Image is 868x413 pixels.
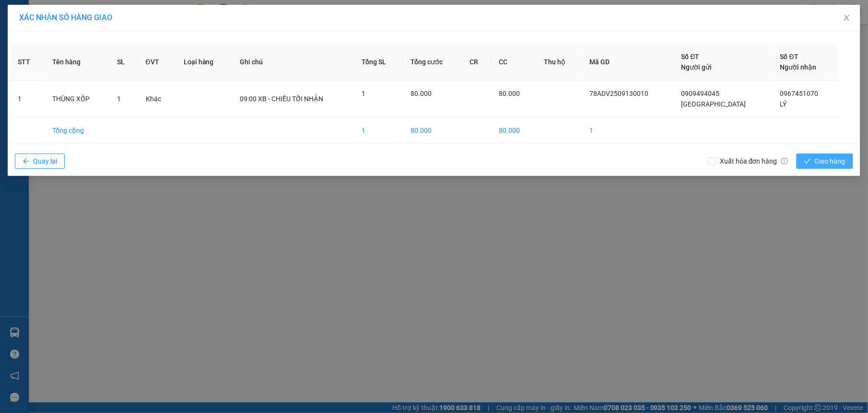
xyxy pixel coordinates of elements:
td: THÙNG XỐP [45,81,110,118]
button: Close [833,5,860,32]
span: 1 [362,90,365,97]
th: Tổng cước [403,44,462,81]
span: Số ĐT [780,53,798,60]
th: Mã GD [582,44,674,81]
th: Tên hàng [45,44,110,81]
span: Quay lại [33,156,57,166]
span: 1 [117,95,121,103]
span: 80.000 [411,90,432,97]
td: 80.000 [403,118,462,144]
button: checkGiao hàng [797,153,853,169]
span: 0909494045 [681,90,720,97]
th: Ghi chú [232,44,354,81]
td: Tổng cộng [45,118,110,144]
span: LÝ [780,100,787,108]
th: STT [10,44,45,81]
span: 78ADV2509130010 [590,90,649,97]
td: 1 [354,118,403,144]
span: Người nhận [780,63,817,71]
button: arrow-leftQuay lại [15,153,65,169]
td: 1 [582,118,674,144]
th: Thu hộ [537,44,582,81]
th: Loại hàng [176,44,232,81]
th: ĐVT [138,44,176,81]
span: 0967451070 [780,90,819,97]
span: arrow-left [23,158,29,165]
td: Khác [138,81,176,118]
td: 1 [10,81,45,118]
span: close [843,14,851,22]
span: info-circle [781,158,788,165]
th: CR [462,44,492,81]
span: XÁC NHẬN SỐ HÀNG GIAO [19,13,112,22]
span: [GEOGRAPHIC_DATA] [681,100,746,108]
span: Số ĐT [681,53,700,60]
th: CC [492,44,537,81]
span: 80.000 [499,90,520,97]
span: Người gửi [681,63,712,71]
th: SL [109,44,138,81]
th: Tổng SL [354,44,403,81]
span: check [804,158,811,165]
td: 80.000 [492,118,537,144]
span: Xuất hóa đơn hàng [716,156,792,166]
span: 09:00 XB - CHIỀU TỐI NHẬN [240,95,323,103]
span: Giao hàng [815,156,845,166]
